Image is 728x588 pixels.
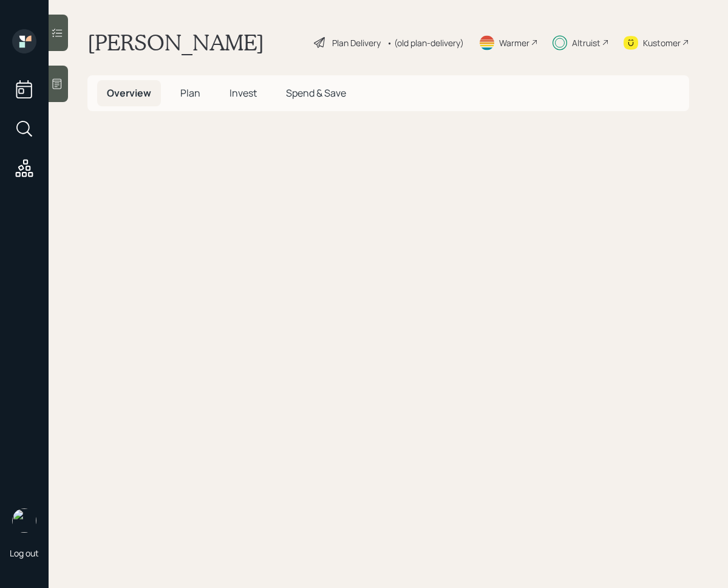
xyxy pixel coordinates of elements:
[387,36,464,49] div: • (old plan-delivery)
[286,86,346,100] span: Spend & Save
[180,86,200,100] span: Plan
[87,29,264,56] h1: [PERSON_NAME]
[10,547,39,559] div: Log out
[107,86,151,100] span: Overview
[12,508,36,533] img: retirable_logo.png
[230,86,257,100] span: Invest
[572,36,600,49] div: Altruist
[643,36,681,49] div: Kustomer
[332,36,381,49] div: Plan Delivery
[499,36,529,49] div: Warmer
